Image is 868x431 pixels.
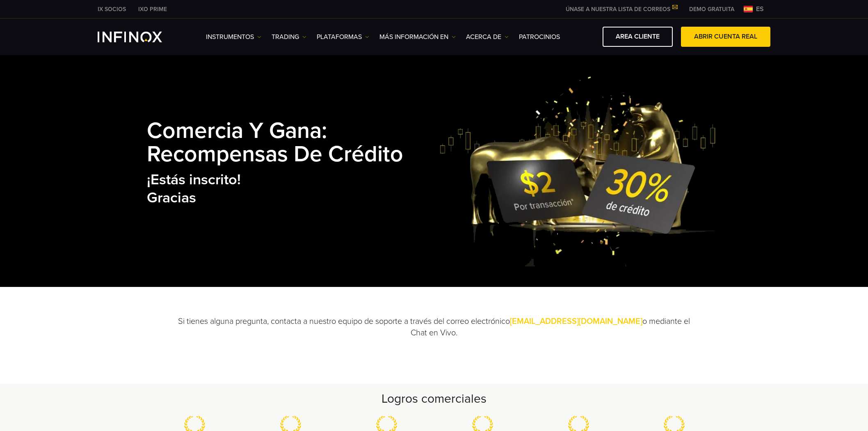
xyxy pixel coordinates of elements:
a: INFINOX [91,5,132,14]
strong: Comercia y Gana: Recompensas de Crédito [147,117,403,168]
a: INFINOX MENU [683,5,740,14]
a: Patrocinios [519,32,560,42]
a: ACERCA DE [466,32,509,42]
h2: Logros comerciales [178,390,690,408]
a: PLATAFORMAS [317,32,369,42]
p: Si tienes alguna pregunta, contacta a nuestro equipo de soporte a través del correo electrónico o... [178,316,690,339]
a: TRADING [272,32,306,42]
a: [EMAIL_ADDRESS][DOMAIN_NAME] [510,316,642,326]
a: ÚNASE A NUESTRA LISTA DE CORREOS [560,6,683,13]
span: es [753,4,767,14]
a: INFINOX [132,5,173,14]
h2: ¡Estás inscrito! Gracias [147,171,439,207]
a: Más información en [379,32,456,42]
a: Instrumentos [206,32,261,42]
a: ABRIR CUENTA REAL [681,27,770,47]
a: AREA CLIENTE [603,27,673,47]
a: INFINOX Logo [98,32,181,42]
